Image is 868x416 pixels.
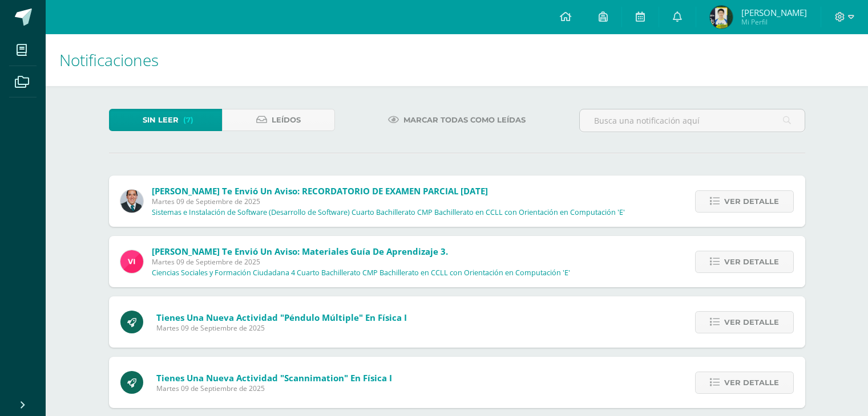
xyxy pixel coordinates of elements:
span: Martes 09 de Septiembre de 2025 [156,323,407,333]
a: Marcar todas como leídas [374,109,540,131]
span: Leídos [272,109,301,130]
span: Sin leer [143,109,179,130]
span: Mi Perfil [741,17,807,27]
span: Notificaciones [59,49,159,71]
span: Ver detalle [724,191,779,212]
span: Ver detalle [724,251,779,272]
p: Ciencias Sociales y Formación Ciudadana 4 Cuarto Bachillerato CMP Bachillerato en CCLL con Orient... [152,268,570,278]
span: Ver detalle [724,372,779,393]
img: bd6d0aa147d20350c4821b7c643124fa.png [120,250,143,273]
span: [PERSON_NAME] te envió un aviso: Materiales Guía de aprendizaje 3. [152,246,448,257]
span: (7) [183,109,193,130]
span: Martes 09 de Septiembre de 2025 [156,384,392,393]
span: Tienes una nueva actividad "Scannimation" En Física I [156,372,392,384]
a: Leídos [222,109,335,131]
span: Martes 09 de Septiembre de 2025 [152,257,570,267]
span: [PERSON_NAME] te envió un aviso: RECORDATORIO DE EXAMEN PARCIAL [DATE] [152,185,488,197]
span: Ver detalle [724,312,779,333]
input: Busca una notificación aquí [580,109,805,132]
span: Marcar todas como leídas [403,109,526,130]
a: Sin leer(7) [109,109,222,131]
span: [PERSON_NAME] [741,7,807,18]
p: Sistemas e Instalación de Software (Desarrollo de Software) Cuarto Bachillerato CMP Bachillerato ... [152,208,625,217]
span: Martes 09 de Septiembre de 2025 [152,197,625,206]
img: 2306758994b507d40baaa54be1d4aa7e.png [120,190,143,213]
img: b81d76627efbc39546ad2b02ffd2af7b.png [710,6,733,28]
span: Tienes una nueva actividad "Péndulo múltiple" En Física I [156,312,407,323]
